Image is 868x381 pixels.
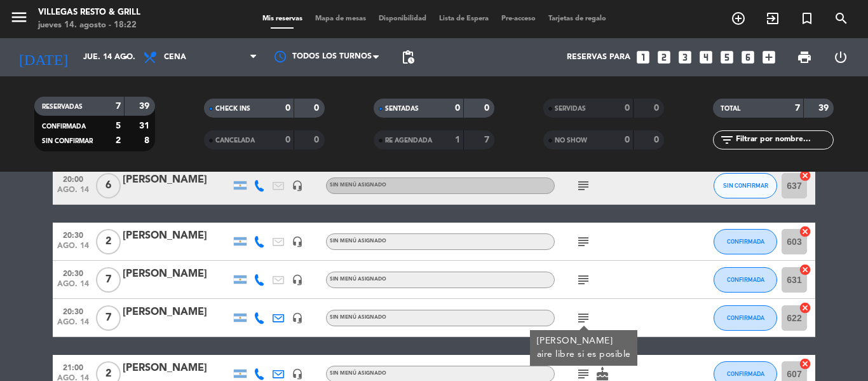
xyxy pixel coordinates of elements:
i: looks_5 [719,49,735,66]
span: SERVIDAS [555,106,586,112]
i: turned_in_not [799,11,815,26]
strong: 7 [116,102,121,111]
span: NO SHOW [555,137,587,144]
div: Villegas Resto & Grill [38,6,140,19]
span: Tarjetas de regalo [542,15,613,22]
i: headset_mic [292,236,303,247]
strong: 0 [285,135,290,144]
span: 7 [96,305,121,331]
i: headset_mic [292,274,303,286]
i: subject [576,272,591,287]
div: [PERSON_NAME] [123,304,231,321]
span: ago. 14 [57,280,89,294]
span: CONFIRMADA [727,370,764,377]
span: 20:30 [57,303,89,318]
i: headset_mic [292,368,303,380]
i: looks_one [635,49,651,66]
i: looks_4 [698,49,714,66]
span: RE AGENDADA [385,137,432,144]
i: subject [576,234,591,249]
i: add_box [761,49,777,66]
span: 20:30 [57,265,89,280]
div: [PERSON_NAME] [123,360,231,377]
span: Sin menú asignado [330,183,386,188]
span: 2 [96,229,121,254]
i: cancel [799,263,811,276]
strong: 0 [455,104,460,113]
span: CONFIRMADA [727,314,764,321]
span: 20:00 [57,171,89,186]
strong: 0 [625,135,630,144]
span: CHECK INS [215,106,250,112]
div: [PERSON_NAME] [123,228,231,244]
i: [DATE] [10,43,77,71]
span: Disponibilidad [372,15,433,22]
i: headset_mic [292,312,303,324]
input: Filtrar por nombre... [735,133,833,147]
strong: 8 [144,136,152,145]
span: Lista de Espera [433,15,495,22]
strong: 0 [654,135,661,144]
span: Sin menú asignado [330,277,386,282]
div: jueves 14. agosto - 18:22 [38,19,140,32]
i: cancel [799,225,811,238]
button: menu [10,8,29,31]
span: Sin menú asignado [330,371,386,376]
span: 20:30 [57,227,89,242]
i: headset_mic [292,180,303,191]
i: exit_to_app [765,11,780,26]
strong: 5 [116,121,121,130]
strong: 0 [314,104,322,113]
span: 21:00 [57,359,89,374]
span: pending_actions [400,50,416,65]
strong: 39 [818,104,831,113]
span: ago. 14 [57,186,89,200]
span: TOTAL [721,106,740,112]
span: Reservas para [567,53,630,62]
i: looks_6 [740,49,756,66]
span: Mis reservas [256,15,309,22]
span: SENTADAS [385,106,419,112]
strong: 0 [625,104,630,113]
strong: 39 [139,102,152,111]
span: ago. 14 [57,318,89,333]
strong: 1 [455,135,460,144]
strong: 0 [314,135,322,144]
i: search [834,11,849,26]
i: looks_3 [677,49,693,66]
span: SIN CONFIRMAR [42,138,93,144]
span: Cena [164,53,186,62]
strong: 2 [116,136,121,145]
span: 6 [96,173,121,198]
span: CANCELADA [215,137,255,144]
span: Pre-acceso [495,15,542,22]
span: CONFIRMADA [727,238,764,245]
strong: 0 [654,104,661,113]
div: [PERSON_NAME] aire libre si es posible [537,335,631,361]
strong: 0 [484,104,492,113]
button: CONFIRMADA [714,305,777,331]
i: power_settings_new [833,50,848,65]
button: CONFIRMADA [714,229,777,254]
i: subject [576,178,591,193]
i: cancel [799,301,811,314]
span: CONFIRMADA [42,123,86,130]
span: Sin menú asignado [330,239,386,244]
span: SIN CONFIRMAR [723,182,768,189]
span: RESERVADAS [42,104,83,110]
strong: 0 [285,104,290,113]
strong: 31 [139,121,152,130]
i: arrow_drop_down [118,50,133,65]
div: [PERSON_NAME] [123,266,231,282]
i: add_circle_outline [731,11,746,26]
span: print [797,50,812,65]
i: looks_two [656,49,672,66]
span: Sin menú asignado [330,315,386,320]
strong: 7 [795,104,800,113]
i: cancel [799,169,811,182]
div: LOG OUT [822,38,858,76]
i: menu [10,8,29,27]
strong: 7 [484,135,492,144]
div: [PERSON_NAME] [123,172,231,188]
button: CONFIRMADA [714,267,777,293]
